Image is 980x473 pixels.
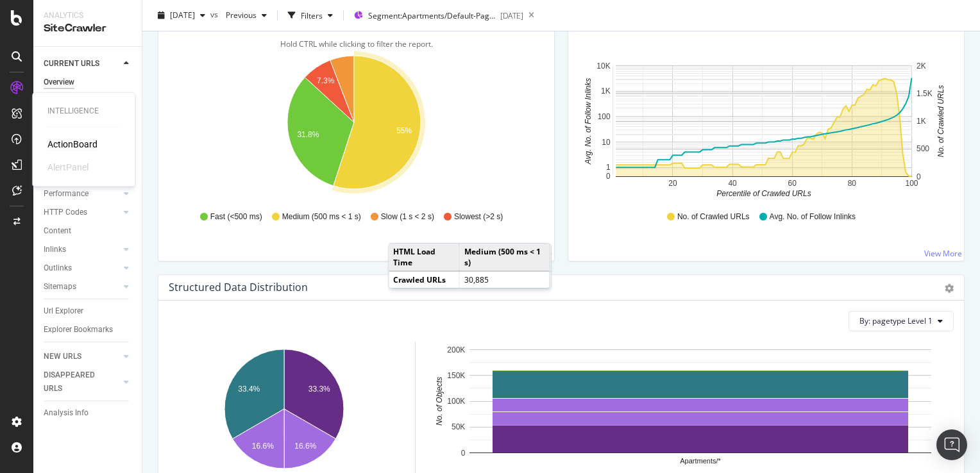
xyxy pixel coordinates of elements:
[308,385,330,394] text: 33.3%
[452,422,465,431] text: 50K
[486,244,551,272] td: Bad HTTP Code 301
[169,51,539,199] svg: A chart.
[584,78,593,165] text: Avg. No. of Follow Inlinks
[44,76,133,89] a: Overview
[238,385,260,394] text: 33.4%
[728,179,737,188] text: 40
[44,304,83,318] div: Url Explorer
[447,397,465,406] text: 100K
[44,21,131,36] div: SiteCrawler
[602,138,611,147] text: 10
[44,369,120,395] a: DISAPPEARED URLS
[859,315,933,326] span: By: pagetype Level 1
[44,304,133,318] a: Url Explorer
[389,244,459,271] td: HTML Load Time
[606,172,611,181] text: 0
[282,212,361,222] span: Medium (500 ms < 1 s)
[905,179,918,188] text: 100
[917,62,926,71] text: 2K
[945,284,954,293] div: gear
[461,449,466,458] text: 0
[44,57,99,71] div: CURRENT URLS
[368,10,496,21] span: Segment: Apartments/Default-Pages
[44,406,89,420] div: Analysis Info
[252,442,274,451] text: 16.6%
[44,10,131,21] div: Analytics
[283,5,338,26] button: Filters
[788,179,797,188] text: 60
[44,224,133,238] a: Content
[680,457,721,465] text: Apartments/*
[447,371,465,380] text: 150K
[294,442,316,451] text: 16.6%
[221,10,257,21] span: Previous
[500,10,523,21] div: [DATE]
[924,248,962,259] a: View More
[917,89,933,98] text: 1.5K
[44,243,120,256] a: Inlinks
[677,212,750,222] span: No. of Crawled URLs
[770,212,856,222] span: Avg. No. of Follow Inlinks
[917,172,921,181] text: 0
[317,76,335,85] text: 7.3%
[435,377,444,426] text: No. of Objects
[459,271,549,288] td: 30,885
[454,212,503,222] span: Slowest (>2 s)
[44,350,120,363] a: NEW URLS
[389,271,459,288] td: Crawled URLs
[169,281,308,294] div: Structured Data Distribution
[44,323,133,336] a: Explorer Bookmarks
[459,244,549,271] td: Medium (500 ms < 1 s)
[917,117,926,126] text: 1K
[936,85,945,158] text: No. of Crawled URLs
[210,8,221,19] span: vs
[44,57,120,71] a: CURRENT URLS
[47,161,89,174] div: AlertPanel
[44,206,87,219] div: HTTP Codes
[44,76,74,89] div: Overview
[596,62,610,71] text: 10K
[668,179,677,188] text: 20
[849,311,954,331] button: By: pagetype Level 1
[917,144,929,153] text: 500
[381,212,434,222] span: Slow (1 s < 2 s)
[44,323,113,336] div: Explorer Bookmarks
[44,369,108,395] div: DISAPPEARED URLS
[396,126,412,135] text: 55%
[44,187,89,201] div: Performance
[601,87,611,95] text: 1K
[848,179,857,188] text: 80
[47,106,119,117] div: Intelligence
[221,5,272,26] button: Previous
[447,345,465,354] text: 200K
[47,138,97,151] a: ActionBoard
[44,406,133,420] a: Analysis Info
[579,51,949,199] svg: A chart.
[44,187,120,201] a: Performance
[210,212,262,222] span: Fast (<500 ms)
[598,112,611,121] text: 100
[44,206,120,219] a: HTTP Codes
[44,261,72,275] div: Outlinks
[349,5,523,26] button: Segment:Apartments/Default-Pages[DATE]
[44,280,120,294] a: Sitemaps
[44,261,120,275] a: Outlinks
[301,10,323,21] div: Filters
[44,224,71,238] div: Content
[44,243,66,256] div: Inlinks
[44,280,76,294] div: Sitemaps
[486,272,551,288] td: 2,979
[297,130,319,139] text: 31.8%
[716,189,811,198] text: Percentile of Crawled URLs
[44,350,81,363] div: NEW URLS
[936,429,967,460] div: Open Intercom Messenger
[153,5,210,26] button: [DATE]
[170,10,195,21] span: 2025 Sep. 17th
[606,163,611,172] text: 1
